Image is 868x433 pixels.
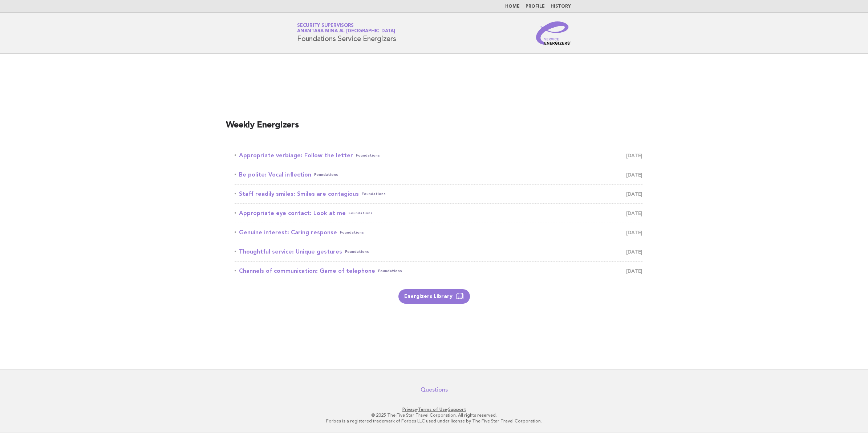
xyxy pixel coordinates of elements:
span: Anantara Mina al [GEOGRAPHIC_DATA] [297,29,395,34]
span: Foundations [356,150,380,161]
span: [DATE] [626,150,642,161]
span: Foundations [362,189,386,199]
a: Appropriate eye contact: Look at meFoundations [DATE] [235,208,642,218]
h2: Weekly Energizers [226,120,642,137]
p: · · [212,406,656,412]
a: Genuine interest: Caring responseFoundations [DATE] [235,227,642,238]
span: [DATE] [626,266,642,276]
a: Home [505,4,520,9]
span: [DATE] [626,189,642,199]
span: [DATE] [626,247,642,257]
a: Profile [526,4,545,9]
a: Channels of communication: Game of telephoneFoundations [DATE] [235,266,642,276]
a: Staff readily smiles: Smiles are contagiousFoundations [DATE] [235,189,642,199]
p: © 2025 The Five Star Travel Corporation. All rights reserved. [212,412,656,418]
a: Thoughtful service: Unique gesturesFoundations [DATE] [235,247,642,257]
span: Foundations [340,227,364,238]
a: Be polite: Vocal inflectionFoundations [DATE] [235,170,642,180]
span: [DATE] [626,208,642,218]
a: Privacy [402,407,417,412]
span: [DATE] [626,227,642,238]
a: Security SupervisorsAnantara Mina al [GEOGRAPHIC_DATA] [297,23,395,33]
span: Foundations [314,170,338,180]
a: Energizers Library [398,289,470,304]
span: Foundations [345,247,369,257]
img: Service Energizers [536,21,571,45]
a: Questions [421,386,448,393]
p: Forbes is a registered trademark of Forbes LLC used under license by The Five Star Travel Corpora... [212,418,656,424]
a: Terms of Use [418,407,447,412]
span: Foundations [349,208,373,218]
a: History [551,4,571,9]
span: [DATE] [626,170,642,180]
a: Appropriate verbiage: Follow the letterFoundations [DATE] [235,150,642,161]
a: Support [448,407,466,412]
h1: Foundations Service Energizers [297,24,396,43]
span: Foundations [378,266,402,276]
